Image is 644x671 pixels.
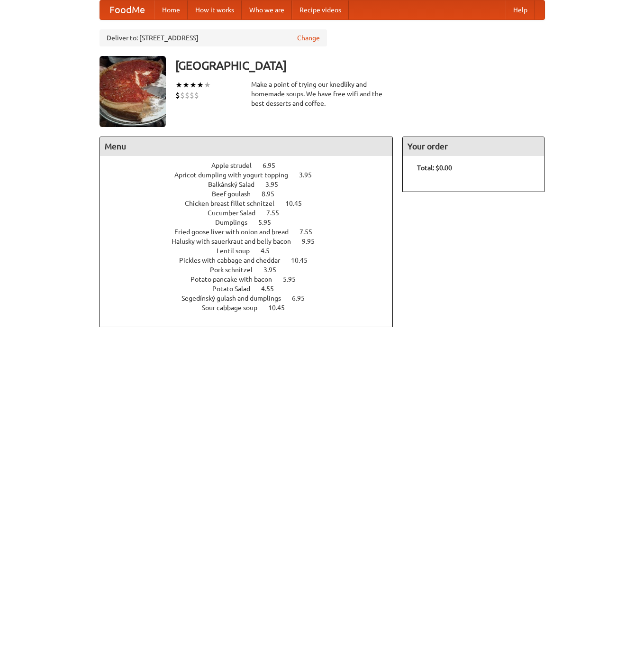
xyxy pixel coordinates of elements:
[202,304,267,312] span: Sour cabbage soup
[172,238,300,245] span: Halusky with sauerkraut and belly bacon
[181,294,322,302] a: Segedínský gulash and dumplings 6.95
[190,276,313,283] a: Potato pancake with bacon 5.95
[265,181,288,188] span: 3.95
[179,257,290,264] span: Pickles with cabbage and cheddar
[208,181,296,188] a: Balkánský Salad 3.95
[100,56,166,127] img: angular.jpg
[100,29,327,46] div: Deliver to: [STREET_ADDRESS]
[208,209,265,217] span: Cucumber Salad
[299,228,322,236] span: 7.55
[190,80,197,90] li: ★
[175,80,182,90] li: ★
[174,228,330,236] a: Fried goose liver with onion and bread 7.55
[208,181,264,188] span: Balkánský Salad
[258,219,281,226] span: 5.95
[251,80,393,108] div: Make a point of trying our knedlíky and homemade soups. We have free wifi and the best desserts a...
[154,0,188,19] a: Home
[242,0,292,19] a: Who we are
[215,219,257,226] span: Dumplings
[174,171,298,179] span: Apricot dumpling with yogurt topping
[292,0,349,19] a: Recipe videos
[263,266,286,274] span: 3.95
[403,137,544,156] h4: Your order
[211,162,293,169] a: Apple strudel 6.95
[175,90,180,101] li: $
[188,0,242,19] a: How it works
[302,238,324,245] span: 9.95
[190,90,194,101] li: $
[263,162,285,169] span: 6.95
[212,285,260,293] span: Potato Salad
[417,164,452,172] b: Total: $0.00
[212,190,292,198] a: Beef goulash 8.95
[299,171,321,179] span: 3.95
[283,276,305,283] span: 5.95
[217,247,259,255] span: Lentil soup
[181,294,290,302] span: Segedínský gulash and dumplings
[175,56,545,75] h3: [GEOGRAPHIC_DATA]
[211,162,261,169] span: Apple strudel
[262,190,284,198] span: 8.95
[212,285,291,293] a: Potato Salad 4.55
[185,200,284,207] span: Chicken breast fillet schnitzel
[297,33,320,43] a: Change
[506,0,535,19] a: Help
[202,304,302,312] a: Sour cabbage soup 10.45
[194,90,199,101] li: $
[261,247,279,255] span: 4.5
[285,200,311,207] span: 10.45
[174,171,329,179] a: Apricot dumpling with yogurt topping 3.95
[100,137,393,156] h4: Menu
[180,90,185,101] li: $
[197,80,204,90] li: ★
[268,304,294,312] span: 10.45
[185,90,190,101] li: $
[266,209,289,217] span: 7.55
[212,190,260,198] span: Beef goulash
[204,80,211,90] li: ★
[190,276,281,283] span: Potato pancake with bacon
[291,257,317,264] span: 10.45
[182,80,190,90] li: ★
[261,285,283,293] span: 4.55
[215,219,289,226] a: Dumplings 5.95
[292,294,314,302] span: 6.95
[217,247,287,255] a: Lentil soup 4.5
[185,200,319,207] a: Chicken breast fillet schnitzel 10.45
[179,257,325,264] a: Pickles with cabbage and cheddar 10.45
[208,209,297,217] a: Cucumber Salad 7.55
[174,228,298,236] span: Fried goose liver with onion and bread
[172,238,332,245] a: Halusky with sauerkraut and belly bacon 9.95
[210,266,294,274] a: Pork schnitzel 3.95
[100,0,154,19] a: FoodMe
[210,266,262,274] span: Pork schnitzel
